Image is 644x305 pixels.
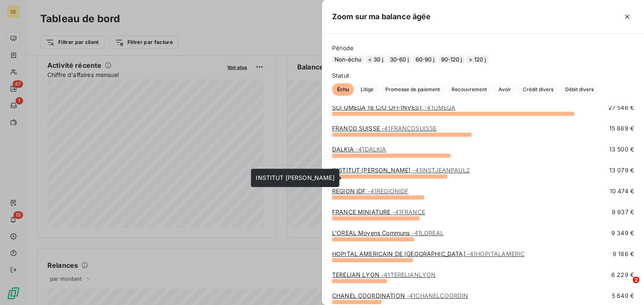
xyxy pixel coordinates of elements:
[407,292,468,299] span: - 41CHANELCOORDIN
[633,277,639,283] span: 2
[611,271,634,279] span: 6 229 €
[382,125,436,132] span: - 41FRANCOSUISSE
[332,187,408,195] a: REGION IDF
[332,229,444,236] a: L'OREAL Moyens Communs
[412,167,470,174] span: - 41INSTJEANPAUL2
[609,145,634,154] span: 13 500 €
[332,146,386,153] a: DALKIA
[332,208,425,215] a: FRANCE MINIATURE
[332,11,431,23] h5: Zoom sur ma balance âgée
[332,104,455,111] a: SCI OMEGA 16 C/O OFI-INVEST
[439,56,465,63] button: 90-120 j
[609,166,634,174] span: 13 079 €
[332,125,436,132] a: FRANCO SUISSE
[560,83,599,96] button: Débit divers
[411,229,443,236] span: - 41LOREAL
[381,271,436,278] span: - 41TERELIANLYON
[392,208,425,215] span: - 41FRANCE
[493,83,516,96] button: Avoir
[424,104,455,111] span: - 41OMEGA
[387,56,411,63] button: 30-60 j
[608,103,634,112] span: 27 546 €
[356,146,386,153] span: - 41DALKIA
[413,56,437,63] button: 60-90 j
[467,250,525,257] span: - 41HOPITALAMERIC
[609,124,634,133] span: 15 869 €
[332,56,364,63] button: Non-échu
[466,56,488,63] button: > 120 j
[610,187,634,195] span: 10 474 €
[368,187,409,195] span: - 41REGIONIDF
[332,167,470,174] a: INSTITUT [PERSON_NAME]
[332,250,525,257] a: HOPITAL AMERICAIN DE [GEOGRAPHIC_DATA]
[356,83,379,96] button: Litige
[332,83,354,96] button: Échu
[613,250,634,258] span: 9 186 €
[332,44,634,52] span: Période
[366,56,386,63] button: < 30 j
[380,83,445,96] button: Promesse de paiement
[611,229,634,237] span: 9 349 €
[615,277,636,297] iframe: Intercom live chat
[612,208,634,216] span: 9 937 €
[332,72,634,80] span: Statut
[332,292,468,299] a: CHANEL COORDINATION
[518,83,558,96] button: Crédit divers
[447,83,492,96] button: Recouvrement
[332,271,436,278] a: TERELIAN LYON
[612,292,634,300] span: 5 640 €
[256,174,334,181] span: INSTITUT [PERSON_NAME]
